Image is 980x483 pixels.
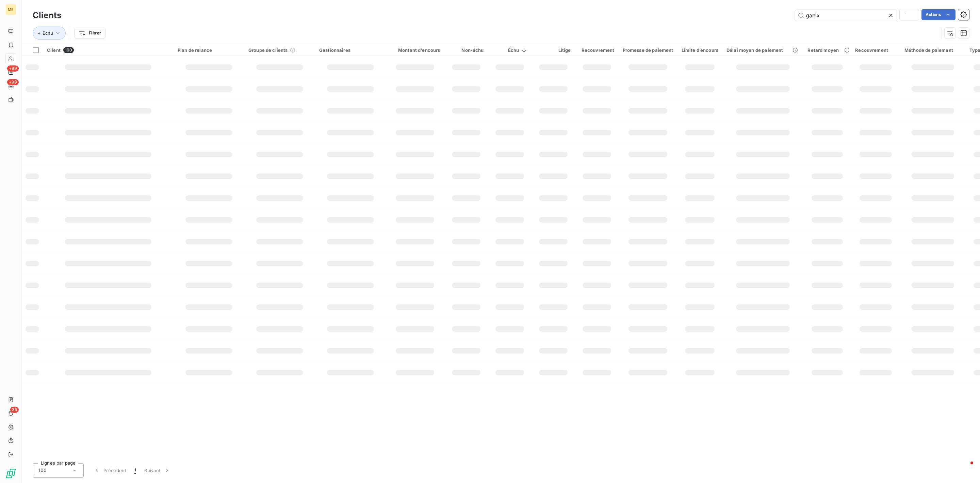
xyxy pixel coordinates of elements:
[33,27,66,40] button: Échu
[140,463,175,478] button: Suivant
[579,47,615,53] div: Recouvrement
[10,407,19,413] span: 35
[38,467,47,474] span: 100
[63,47,74,53] span: 100
[43,30,53,36] span: Échu
[5,4,16,15] div: ME
[130,463,140,478] button: 1
[623,47,673,53] div: Promesse de paiement
[248,47,288,53] span: Groupe de clients
[726,47,799,53] div: Délai moyen de paiement
[7,79,19,85] span: +99
[5,468,16,479] img: Logo LeanPay
[390,47,440,53] div: Montant d'encours
[33,9,61,21] h3: Clients
[492,47,527,53] div: Échu
[134,467,136,474] span: 1
[795,10,897,21] input: Rechercher
[536,47,571,53] div: Litige
[682,47,718,53] div: Limite d’encours
[74,28,105,39] button: Filtrer
[448,47,484,53] div: Non-échu
[807,47,847,53] div: Retard moyen
[855,47,896,53] div: Recouvrement
[89,463,130,478] button: Précédent
[319,47,382,53] div: Gestionnaires
[921,9,955,20] button: Actions
[904,47,961,53] div: Méthode de paiement
[7,65,19,72] span: +99
[957,460,973,476] iframe: Intercom live chat
[47,47,61,53] span: Client
[178,47,240,53] div: Plan de relance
